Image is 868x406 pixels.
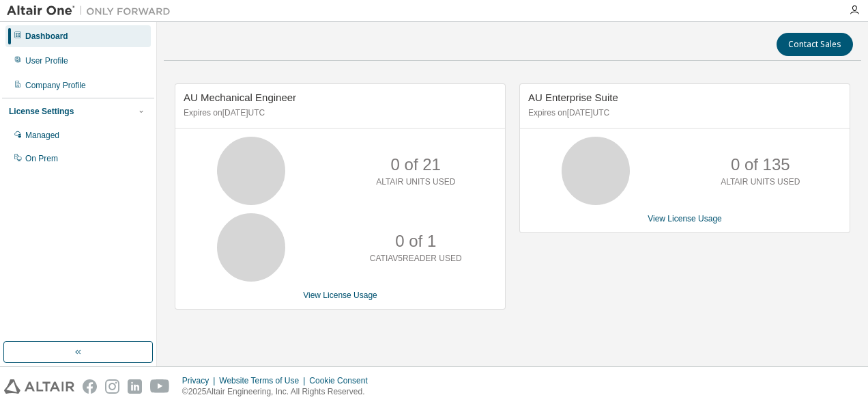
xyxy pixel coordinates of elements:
[25,31,68,42] div: Dashboard
[395,230,436,253] p: 0 of 1
[184,92,296,103] span: AU Mechanical Engineer
[150,379,170,394] img: youtube.svg
[4,379,74,394] img: altair_logo.svg
[105,379,119,394] img: instagram.svg
[184,107,493,119] p: Expires on [DATE] UTC
[182,386,376,398] p: © 2025 Altair Engineering, Inc. All Rights Reserved.
[721,176,800,188] p: ALTAIR UNITS USED
[303,290,377,300] a: View License Usage
[731,153,790,176] p: 0 of 135
[128,379,142,394] img: linkedin.svg
[376,176,455,188] p: ALTAIR UNITS USED
[9,106,74,117] div: License Settings
[370,253,462,265] p: CATIAV5READER USED
[219,375,309,386] div: Website Terms of Use
[25,130,59,141] div: Managed
[25,80,86,91] div: Company Profile
[528,107,838,119] p: Expires on [DATE] UTC
[182,375,219,386] div: Privacy
[648,214,722,224] a: View License Usage
[25,55,68,66] div: User Profile
[777,33,853,56] button: Contact Sales
[309,375,375,386] div: Cookie Consent
[528,92,618,103] span: AU Enterprise Suite
[7,4,177,18] img: Altair One
[25,153,58,164] div: On Prem
[391,153,441,176] p: 0 of 21
[83,379,97,394] img: facebook.svg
